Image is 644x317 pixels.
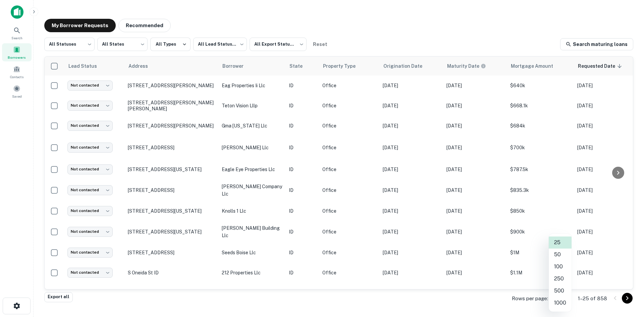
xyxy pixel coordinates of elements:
[549,261,572,273] li: 100
[549,285,572,297] li: 500
[549,273,572,285] li: 250
[549,236,572,249] li: 25
[549,249,572,261] li: 50
[610,263,644,296] iframe: Chat Widget
[549,297,572,309] li: 1000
